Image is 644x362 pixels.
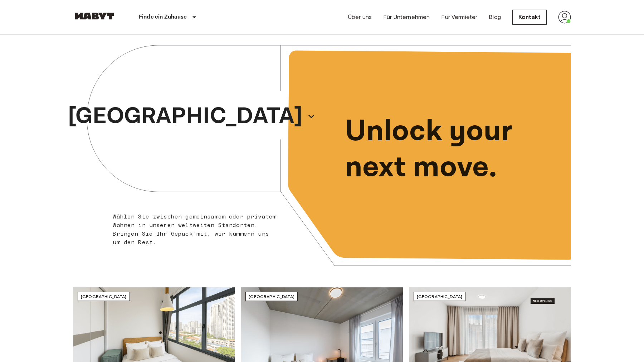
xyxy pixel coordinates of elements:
[417,294,463,299] span: [GEOGRAPHIC_DATA]
[139,13,187,21] p: Finde ein Zuhause
[383,13,430,21] a: Für Unternehmen
[81,294,127,299] span: [GEOGRAPHIC_DATA]
[489,13,501,21] a: Blog
[558,11,571,24] img: avatar
[65,97,318,136] button: [GEOGRAPHIC_DATA]
[441,13,477,21] a: Für Vermieter
[73,12,116,20] img: Habyt
[345,114,560,186] p: Unlock your next move.
[512,10,547,25] a: Kontakt
[68,99,303,134] p: [GEOGRAPHIC_DATA]
[249,294,294,299] span: [GEOGRAPHIC_DATA]
[348,13,372,21] a: Über uns
[113,212,277,247] p: Wählen Sie zwischen gemeinsamem oder privatem Wohnen in unseren weltweiten Standorten. Bringen Si...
